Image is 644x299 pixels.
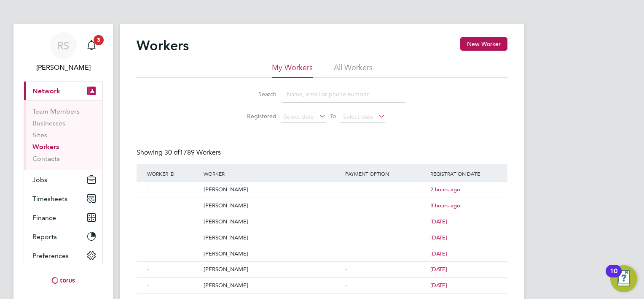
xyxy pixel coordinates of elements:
[32,131,47,139] a: Sites
[460,37,507,51] button: New Worker
[24,100,102,170] div: Network
[239,90,276,98] label: Search
[145,230,499,237] a: -[PERSON_NAME]-[DATE]
[32,233,57,241] span: Reports
[201,230,343,246] div: [PERSON_NAME]
[94,35,104,45] span: 3
[24,246,102,265] button: Preferences
[145,214,499,221] a: -[PERSON_NAME]-[DATE]
[24,274,103,287] a: Go to home page
[145,246,201,262] div: -
[24,170,102,189] button: Jobs
[430,250,447,257] span: [DATE]
[239,112,276,120] label: Registered
[272,63,313,78] li: My Workers
[57,40,69,51] span: RS
[428,164,499,183] div: Registration Date
[284,113,314,120] span: Select date
[201,278,343,294] div: [PERSON_NAME]
[164,148,180,157] span: 30 of
[145,198,499,205] a: -[PERSON_NAME]-3 hours ago
[343,198,428,214] div: -
[430,202,460,209] span: 3 hours ago
[201,246,343,262] div: [PERSON_NAME]
[201,198,343,214] div: [PERSON_NAME]
[137,37,189,54] h2: Workers
[430,282,447,289] span: [DATE]
[610,265,637,292] button: Open Resource Center, 10 new notifications
[32,87,60,95] span: Network
[343,214,428,230] div: -
[32,107,80,115] a: Team Members
[145,182,201,198] div: -
[430,218,447,225] span: [DATE]
[145,262,201,277] div: -
[343,246,428,262] div: -
[343,278,428,294] div: -
[343,113,373,120] span: Select date
[24,32,103,73] a: RS[PERSON_NAME]
[145,182,499,189] a: -[PERSON_NAME]-2 hours ago
[32,143,59,151] a: Workers
[137,148,223,157] div: Showing
[24,82,102,100] button: Network
[343,164,428,183] div: Payment Option
[430,186,460,193] span: 2 hours ago
[343,230,428,246] div: -
[83,32,100,59] a: 3
[327,111,338,122] span: To
[32,252,69,260] span: Preferences
[145,277,499,285] a: -[PERSON_NAME]-[DATE]
[32,195,67,203] span: Timesheets
[24,189,102,208] button: Timesheets
[201,182,343,198] div: [PERSON_NAME]
[164,148,221,157] span: 1789 Workers
[201,214,343,230] div: [PERSON_NAME]
[32,214,56,222] span: Finance
[32,155,60,163] a: Contacts
[48,274,78,287] img: torus-logo-retina.png
[610,271,617,282] div: 10
[334,63,373,78] li: All Workers
[145,214,201,230] div: -
[282,86,405,103] input: Name, email or phone number
[24,63,103,73] span: Ryan Scott
[343,182,428,198] div: -
[145,230,201,246] div: -
[145,198,201,214] div: -
[145,278,201,294] div: -
[430,266,447,273] span: [DATE]
[145,246,499,253] a: -[PERSON_NAME]-[DATE]
[24,227,102,246] button: Reports
[145,164,201,183] div: Worker ID
[145,261,499,269] a: -[PERSON_NAME]-[DATE]
[201,262,343,277] div: [PERSON_NAME]
[430,234,447,241] span: [DATE]
[32,176,47,184] span: Jobs
[24,208,102,227] button: Finance
[343,262,428,277] div: -
[201,164,343,183] div: Worker
[32,119,65,127] a: Businesses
